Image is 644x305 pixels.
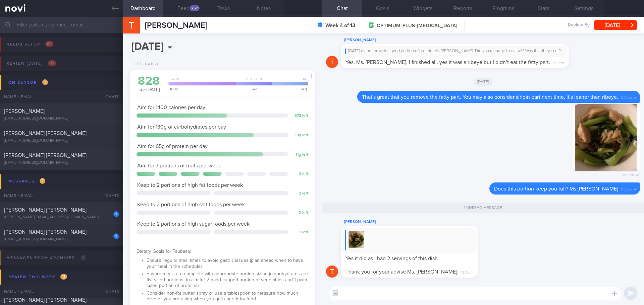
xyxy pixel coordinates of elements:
[7,78,50,87] div: On sensor
[362,94,618,100] span: That's great that you remove the fatty part. You may also consider sirloin part next time, it's l...
[145,21,207,29] span: [PERSON_NAME]
[270,87,308,91] div: 24 g
[291,211,308,216] div: 2 left
[553,59,564,65] span: 8:20pm
[96,285,123,298] div: Chats
[4,229,87,235] span: [PERSON_NAME] [PERSON_NAME]
[166,77,236,85] div: Carbs
[461,269,473,275] span: 12:30pm
[623,171,634,177] span: 11:59am
[573,104,640,171] img: Photo by Elizabeth
[7,273,69,282] div: Review this week
[494,186,618,192] span: Does this portion keep you full? Ms [PERSON_NAME]
[113,233,119,239] div: 1
[341,36,589,44] div: [PERSON_NAME]
[137,144,208,149] span: Aim for 65g of protein per day
[137,75,162,93] div: kcal [DATE]
[291,133,308,138] div: 30 g left
[45,41,53,47] span: 86
[270,77,308,85] div: Fat
[234,87,272,91] div: 54 g
[42,79,48,85] span: 3
[137,249,191,254] span: Dietary Goals for Tsubasa:
[4,207,87,213] span: [PERSON_NAME] [PERSON_NAME]
[190,5,200,11] div: 257
[147,256,308,270] li: Ensure regular meal times to avoid gastric issues (plan ahead when to have your meal in the sched...
[137,75,162,87] div: 828
[48,60,56,66] span: 82
[345,49,565,54] div: [DATE] dinner provides good portion of protein, Ms [PERSON_NAME]. Did you manage to eat all? Was ...
[137,221,250,227] span: Keep to 2 portions of high sugar foods per week
[137,124,226,130] span: Aim for 130g of carbohydrates per day
[7,177,47,186] div: Messages
[234,77,272,85] div: Protein
[291,230,308,235] div: 2 left
[4,116,119,121] div: [EMAIL_ADDRESS][DOMAIN_NAME]
[4,160,119,165] div: [EMAIL_ADDRESS][DOMAIN_NAME]
[147,270,308,289] li: Ensure meals are complete with appropriate portion sizing (carbohydrates are fist sized portions,...
[4,153,87,158] span: [PERSON_NAME] [PERSON_NAME]
[4,108,45,114] span: [PERSON_NAME]
[4,138,119,143] div: [EMAIL_ADDRESS][DOMAIN_NAME]
[40,178,45,184] span: 2
[80,255,86,260] span: 0
[96,189,123,202] div: Chats
[137,202,245,207] span: Keep to 2 portions of high salt foods per week
[341,218,498,226] div: [PERSON_NAME]
[345,256,439,261] span: Yes it did as I had 2 servings of this dish.
[137,163,221,168] span: Aim for 7 portions of fruits per week
[594,20,637,30] button: [DATE]
[166,87,236,91] div: 100 g
[4,215,119,220] div: [PERSON_NAME][EMAIL_ADDRESS][DOMAIN_NAME]
[621,94,632,100] span: 11:55am
[137,182,243,188] span: Keep to 2 portions of high fat foods per week
[113,211,119,217] div: 1
[474,78,493,86] span: [DATE]
[291,191,308,196] div: 2 left
[60,274,67,280] span: 13
[291,172,308,177] div: 3 left
[130,62,158,67] div: Diet (Daily)
[4,237,119,242] div: [EMAIL_ADDRESS][DOMAIN_NAME]
[568,22,590,28] span: Review By
[348,231,365,248] img: Replying to photo by
[325,22,355,29] strong: Week 4 of 13
[5,253,88,262] div: Messages from Archived
[377,22,457,29] span: OPTIMUM-PLUS-[MEDICAL_DATA]
[345,60,550,65] span: Yes, Ms. [PERSON_NAME]. I finished all, yes it was a ribeye but I didn’t eat the fatty part.
[5,59,58,68] div: Review [DATE]
[291,152,308,157] div: 11 g left
[5,40,55,49] div: Needs setup
[345,269,459,275] span: Thank you for your advise Ms. [PERSON_NAME].
[291,113,308,119] div: 573 left
[137,105,205,110] span: Aim for 1400 calories per day
[621,185,632,192] span: 11:59am
[147,289,308,302] li: Consider non-fat butter spray or use a tablespoon to measure how much olive oil you are using whe...
[96,90,123,103] div: Chats
[4,131,87,136] span: [PERSON_NAME] [PERSON_NAME]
